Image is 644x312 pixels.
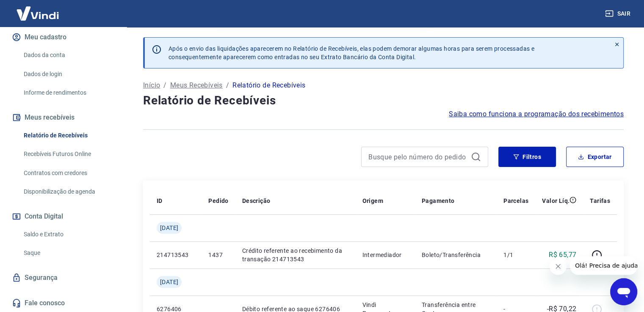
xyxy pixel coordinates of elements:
img: Vindi [10,0,65,26]
p: ID [157,197,163,205]
p: Crédito referente ao recebimento da transação 214713543 [242,246,349,263]
a: Relatório de Recebíveis [20,127,116,144]
p: Origem [362,197,383,205]
a: Disponibilização de agenda [20,183,116,200]
p: Descrição [242,197,271,205]
button: Exportar [566,147,624,167]
p: Relatório de Recebíveis [232,80,305,90]
span: [DATE] [160,224,178,232]
button: Sair [603,6,634,22]
p: / [226,80,229,90]
a: Dados de login [20,66,116,83]
input: Busque pelo número do pedido [368,151,467,163]
a: Recebíveis Futuros Online [20,145,116,163]
p: 214713543 [157,251,195,259]
p: 1/1 [503,251,528,259]
a: Informe de rendimentos [20,84,116,101]
iframe: Fechar mensagem [550,258,567,275]
p: Pagamento [422,197,455,205]
p: Parcelas [503,197,528,205]
button: Conta Digital [10,207,116,226]
button: Filtros [498,147,556,167]
p: Valor Líq. [542,197,569,205]
a: Início [143,80,160,90]
p: Após o envio das liquidações aparecerem no Relatório de Recebíveis, elas podem demorar algumas ho... [169,44,534,61]
button: Meu cadastro [10,28,116,47]
a: Saque [20,244,116,262]
h4: Relatório de Recebíveis [143,92,624,109]
p: Boleto/Transferência [422,251,490,259]
a: Contratos com credores [20,164,116,182]
iframe: Botão para abrir a janela de mensagens [610,278,637,305]
iframe: Mensagem da empresa [570,256,637,275]
button: Meus recebíveis [10,108,116,127]
a: Meus Recebíveis [170,80,223,90]
p: / [163,80,166,90]
a: Dados da conta [20,47,116,64]
p: 1437 [208,251,228,259]
p: R$ 65,77 [549,250,576,260]
p: Intermediador [362,251,408,259]
a: Saldo e Extrato [20,226,116,243]
span: [DATE] [160,278,178,286]
a: Saiba como funciona a programação dos recebimentos [449,109,624,119]
p: Tarifas [590,197,610,205]
span: Olá! Precisa de ajuda? [5,6,71,13]
a: Segurança [10,268,116,287]
p: Pedido [208,197,228,205]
